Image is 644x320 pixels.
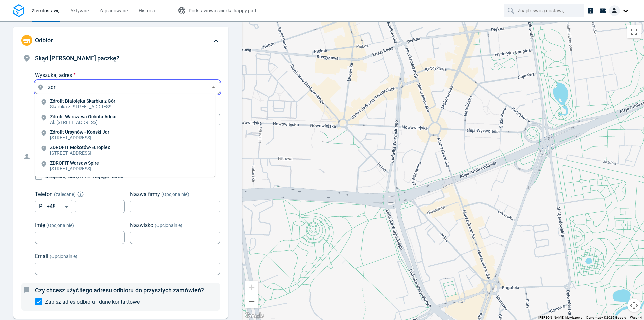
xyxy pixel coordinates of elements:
[243,311,265,320] a: Pokaż ten obszar w Mapach Google (otwiera się w nowym oknie)
[35,200,72,213] div: PL +48
[50,161,99,165] p: ZDROFIT Warsaw Spire
[35,191,53,197] span: Telefon
[13,27,228,54] div: Odbiór
[243,311,265,320] img: Google
[35,222,45,228] span: Imię
[130,191,160,197] span: Nazwa firmy
[155,223,182,228] span: (Opcjonalnie)
[70,8,89,13] span: Aktywne
[32,8,60,13] span: Zleć dostawę
[130,222,153,228] span: Nazwisko
[538,315,582,320] button: Skróty klawiszowe
[50,254,77,259] span: (Opcjonalnie)
[35,55,119,62] span: Skąd [PERSON_NAME] paczkę?
[245,281,258,294] button: Powiększ
[54,192,76,197] span: ( zalecane )
[13,54,228,319] div: Odbiór
[78,192,83,196] button: Explain "Recommended"
[189,8,258,13] span: Podstawowa ścieżka happy path
[245,294,258,308] button: Pomniejsz
[35,253,48,259] span: Email
[50,114,117,119] p: Zdrofit Warszawa Ochota Adgar
[50,119,117,126] p: Al. [STREET_ADDRESS]
[630,316,642,319] a: Warunki
[627,299,641,312] button: Sterowanie kamerą na mapie
[50,150,110,156] p: [STREET_ADDRESS]
[35,37,53,44] span: Odbiór
[13,4,24,17] img: Logo
[46,223,74,228] span: (Opcjonalnie)
[35,72,72,78] span: Wyszukaj adres
[50,130,109,134] p: Zdrofit Ursynów - Koński Jar
[50,134,109,141] p: [STREET_ADDRESS]
[50,145,110,150] p: ZDROFIT Mokotów-Europlex
[45,299,140,305] span: Zapisz adres odbioru i dane kontaktowe
[35,287,204,294] span: Czy chcesz użyć tego adresu odbioru do przyszłych zamówień?
[609,5,620,16] img: Client
[627,25,641,38] button: Włącz widok pełnoekranowy
[161,192,189,197] span: (Opcjonalnie)
[139,8,155,13] span: Historia
[50,99,115,103] p: Zdrofit Białołęka Skarbka z Gór
[50,103,115,110] p: Skarbka z [STREET_ADDRESS]
[99,8,128,13] span: Zaplanowane
[518,4,572,17] input: Znajdź swoją dostawę
[50,165,99,172] p: [STREET_ADDRESS]
[209,83,218,92] button: Close
[586,316,626,319] span: Dane mapy ©2025 Google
